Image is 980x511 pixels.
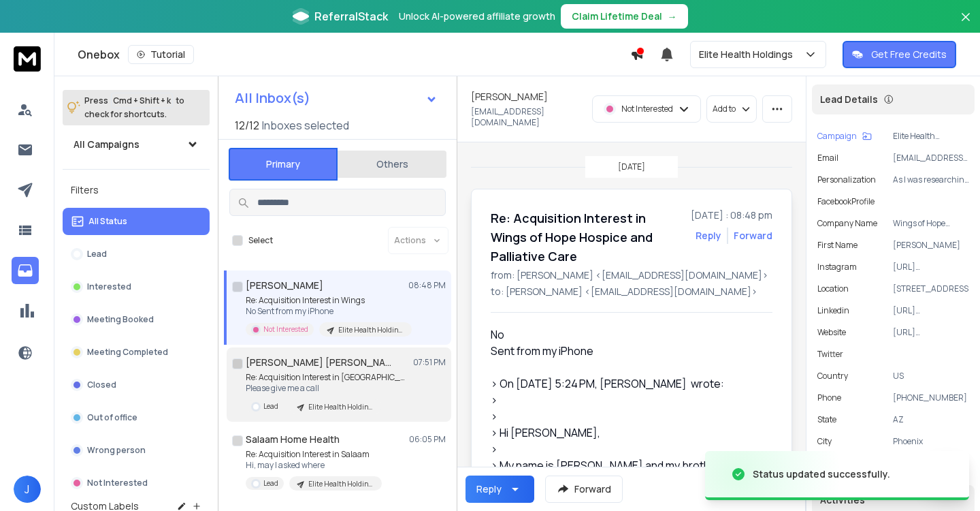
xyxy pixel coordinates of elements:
button: Campaign [817,131,872,142]
button: Out of office [63,404,210,431]
button: All Campaigns [63,131,210,158]
p: Twitter [817,349,843,360]
div: Forward [734,229,772,243]
button: Tutorial [128,45,194,64]
button: Reply [465,476,534,503]
button: Reply [696,229,721,243]
button: Lead [63,241,210,268]
p: State [817,414,836,425]
p: Not Interested [621,104,673,114]
h1: [PERSON_NAME] [246,279,323,292]
p: Lead [263,401,278,412]
p: [PERSON_NAME] [893,240,969,251]
h1: [PERSON_NAME] [PERSON_NAME] [246,356,395,369]
button: Get Free Credits [843,41,956,68]
p: Elite Health Holdings - Home Care [308,402,374,412]
p: Meeting Booked [87,314,154,325]
p: [EMAIL_ADDRESS][DOMAIN_NAME] [893,153,969,164]
p: [URL][DOMAIN_NAME] [893,262,969,273]
button: J [14,476,41,503]
p: to: [PERSON_NAME] <[EMAIL_ADDRESS][DOMAIN_NAME]> [491,285,772,298]
p: 08:48 PM [408,280,446,291]
p: Campaign [817,131,857,142]
span: ReferralStack [314,8,388,25]
p: linkedin [817,305,849,316]
p: 07:51 PM [413,357,446,368]
p: Interested [87,281,131,292]
p: website [817,327,846,338]
button: Closed [63,371,210,399]
button: Others [338,149,446,179]
p: Personalization [817,174,876,185]
p: Wrong person [87,445,146,456]
p: Re: Acquisition Interest in Salaam [246,449,382,460]
p: [PHONE_NUMBER] [893,392,969,403]
div: Onebox [78,45,630,64]
p: Phone [817,392,841,403]
p: [DATE] : 08:48 pm [691,208,772,222]
p: Elite Health Holdings - Home Care [338,325,404,335]
p: Country [817,371,848,382]
h3: Filters [63,181,210,200]
span: → [668,10,677,23]
p: Email [817,153,838,164]
span: Cmd + Shift + k [111,93,173,108]
span: 12 / 12 [235,117,259,134]
p: Lead [87,249,107,260]
h1: All Campaigns [73,138,140,151]
p: [DATE] [618,161,645,172]
p: City [817,436,832,447]
p: Get Free Credits [871,48,947,61]
p: Please give me a call [246,383,409,394]
button: Meeting Booked [63,306,210,333]
p: [EMAIL_ADDRESS][DOMAIN_NAME] [471,106,584,128]
p: Elite Health Holdings [699,48,798,61]
button: Interested [63,273,210,300]
div: Status updated successfully. [753,467,890,481]
button: Meeting Completed [63,339,210,366]
p: Re: Acquisition Interest in Wings [246,295,409,306]
p: Company Name [817,218,877,229]
p: As I was researching Wings of Hope, I was impressed by your established hospice care services in ... [893,174,969,185]
p: Unlock AI-powered affiliate growth [399,10,555,23]
p: All Status [88,216,127,227]
div: Reply [476,482,502,496]
p: Elite Health Holdings - Home Care [893,131,969,142]
p: Closed [87,380,116,390]
p: location [817,283,849,294]
button: All Inbox(s) [224,84,448,112]
p: Elite Health Holdings - Home Care [308,479,374,489]
p: Re: Acquisition Interest in [GEOGRAPHIC_DATA] [246,372,409,383]
button: Not Interested [63,469,210,497]
p: Meeting Completed [87,347,168,358]
button: Wrong person [63,437,210,464]
p: US [893,371,969,382]
h3: Inboxes selected [262,117,349,134]
p: AZ [893,414,969,425]
p: from: [PERSON_NAME] <[EMAIL_ADDRESS][DOMAIN_NAME]> [491,268,772,282]
button: Primary [229,148,338,181]
p: Lead [263,478,278,489]
p: [URL][DOMAIN_NAME] [893,305,969,316]
h1: All Inbox(s) [235,91,310,105]
p: No Sent from my iPhone [246,306,409,317]
button: Claim Lifetime Deal→ [561,4,688,29]
p: Not Interested [87,478,148,489]
button: Close banner [957,8,975,41]
p: 06:05 PM [409,434,446,445]
button: Forward [545,476,623,503]
p: FacebookProfile [817,196,875,207]
p: Instagram [817,262,857,273]
p: Press to check for shortcuts. [84,94,184,121]
p: Phoenix [893,436,969,447]
p: Not Interested [263,324,308,335]
p: First Name [817,240,857,251]
button: All Status [63,208,210,235]
p: Lead Details [820,93,878,106]
h1: Re: Acquisition Interest in Wings of Hope Hospice and Palliative Care [491,208,683,266]
p: Out of office [87,412,137,423]
h1: Salaam Home Health [246,433,340,446]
